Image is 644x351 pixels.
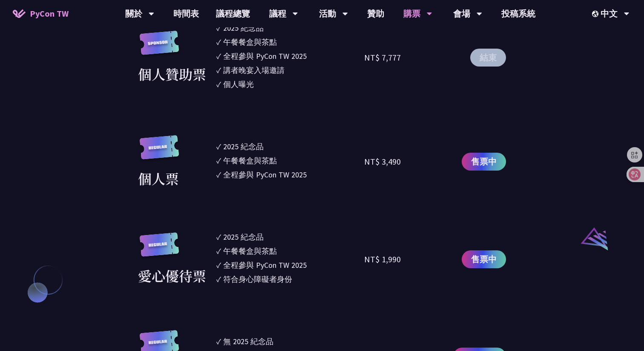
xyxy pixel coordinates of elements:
[4,3,77,24] a: PyCon TW
[462,250,506,268] a: 售票中
[216,169,364,180] li: ✓
[138,135,181,168] img: regular.8f272d9.svg
[470,49,506,67] button: 結束
[223,259,307,271] div: 全程參與 PyCon TW 2025
[216,78,364,90] li: ✓
[223,78,254,90] div: 個人曝光
[462,153,506,171] a: 售票中
[216,245,364,257] li: ✓
[223,50,307,62] div: 全程參與 PyCon TW 2025
[223,169,307,180] div: 全程參與 PyCon TW 2025
[138,232,181,265] img: regular.8f272d9.svg
[216,336,364,347] li: ✓
[471,253,497,266] span: 售票中
[216,155,364,166] li: ✓
[13,9,26,18] img: Home icon of PyCon TW 2025
[223,155,277,166] div: 午餐餐盒與茶點
[216,273,364,285] li: ✓
[30,7,69,20] span: PyCon TW
[364,253,401,266] div: NT$ 1,990
[216,50,364,62] li: ✓
[216,231,364,243] li: ✓
[223,245,277,257] div: 午餐餐盒與茶點
[471,155,497,168] span: 售票中
[216,36,364,48] li: ✓
[364,155,401,168] div: NT$ 3,490
[216,259,364,271] li: ✓
[223,273,292,285] div: 符合身心障礙者身份
[216,64,364,76] li: ✓
[223,64,285,76] div: 講者晚宴入場邀請
[223,231,264,243] div: 2025 紀念品
[223,36,277,48] div: 午餐餐盒與茶點
[592,11,601,17] img: Locale Icon
[223,336,273,347] div: 無 2025 紀念品
[216,141,364,152] li: ✓
[138,168,179,189] div: 個人票
[223,22,264,34] div: 2025 紀念品
[223,141,264,152] div: 2025 紀念品
[216,22,364,34] li: ✓
[364,51,401,64] div: NT$ 7,777
[138,265,206,286] div: 愛心優待票
[138,64,206,84] div: 個人贊助票
[138,31,181,64] img: sponsor.43e6a3a.svg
